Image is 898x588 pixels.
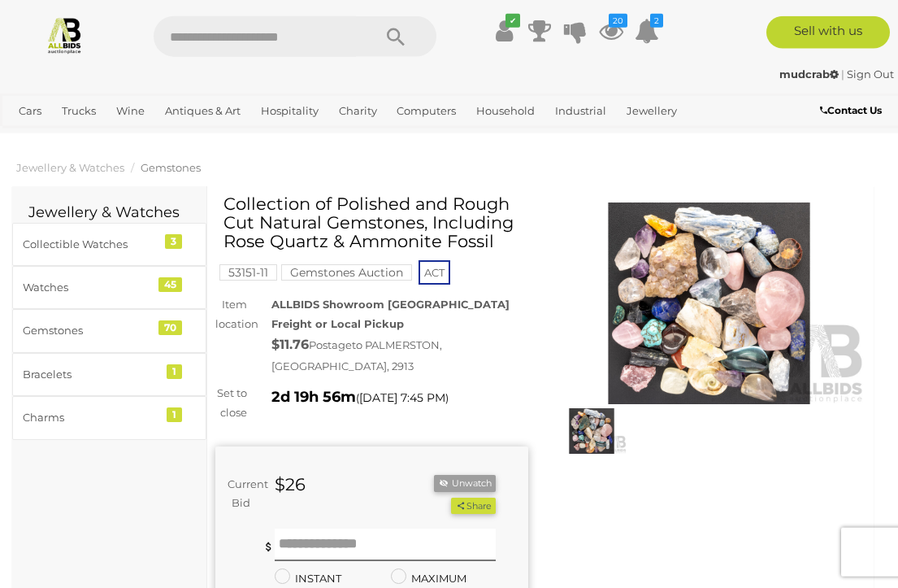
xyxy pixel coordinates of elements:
[434,475,496,492] button: Unwatch
[55,98,102,124] a: Trucks
[332,98,384,124] a: Charity
[23,408,157,427] div: Charms
[158,277,182,292] div: 45
[12,98,48,124] a: Cars
[12,353,206,396] a: Bracelets 1
[275,569,341,588] label: INSTANT
[281,264,412,281] mark: Gemstones Auction
[271,388,356,406] strong: 2d 19h 56m
[609,14,627,28] i: 20
[203,384,259,422] div: Set to close
[355,16,436,57] button: Search
[356,391,449,404] span: ( )
[451,498,496,515] button: Share
[492,16,516,46] a: ✔
[219,266,277,279] a: 53151-11
[165,234,182,249] div: 3
[271,298,510,311] strong: ALLBIDS Showroom [GEOGRAPHIC_DATA]
[12,266,206,309] a: Watches 45
[167,364,182,379] div: 1
[599,16,623,46] a: 20
[158,98,247,124] a: Antiques & Art
[820,102,886,120] a: Contact Us
[841,68,844,81] span: |
[271,337,309,352] strong: $11.76
[779,68,841,81] a: mudcrab
[419,260,450,285] span: ACT
[766,16,890,49] a: Sell with us
[391,569,466,588] label: MAXIMUM
[215,475,262,513] div: Current Bid
[275,474,306,494] strong: $26
[271,317,404,330] strong: Freight or Local Pickup
[549,98,613,124] a: Industrial
[779,68,839,81] strong: mudcrab
[28,205,190,221] h2: Jewellery & Watches
[219,264,277,281] mark: 53151-11
[23,321,157,340] div: Gemstones
[46,16,84,54] img: Allbids.com.au
[141,161,201,174] a: Gemstones
[12,124,56,151] a: Office
[158,320,182,335] div: 70
[271,333,528,376] div: Postage
[557,408,627,454] img: Collection of Polished and Rough Cut Natural Gemstones, Including Rose Quartz & Ammonite Fossil
[505,14,520,28] i: ✔
[620,98,683,124] a: Jewellery
[553,203,865,404] img: Collection of Polished and Rough Cut Natural Gemstones, Including Rose Quartz & Ammonite Fossil
[820,104,882,116] b: Contact Us
[167,407,182,422] div: 1
[271,338,442,372] span: to PALMERSTON, [GEOGRAPHIC_DATA], 2913
[470,98,541,124] a: Household
[223,194,524,250] h1: Collection of Polished and Rough Cut Natural Gemstones, Including Rose Quartz & Ammonite Fossil
[12,223,206,266] a: Collectible Watches 3
[203,295,259,333] div: Item location
[254,98,325,124] a: Hospitality
[650,14,663,28] i: 2
[390,98,462,124] a: Computers
[847,68,894,81] a: Sign Out
[635,16,659,46] a: 2
[434,475,496,492] li: Unwatch this item
[23,365,157,384] div: Bracelets
[12,396,206,439] a: Charms 1
[23,278,157,297] div: Watches
[16,161,124,174] a: Jewellery & Watches
[281,266,412,279] a: Gemstones Auction
[63,124,110,151] a: Sports
[12,309,206,352] a: Gemstones 70
[117,124,245,151] a: [GEOGRAPHIC_DATA]
[359,390,445,405] span: [DATE] 7:45 PM
[110,98,151,124] a: Wine
[23,235,157,254] div: Collectible Watches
